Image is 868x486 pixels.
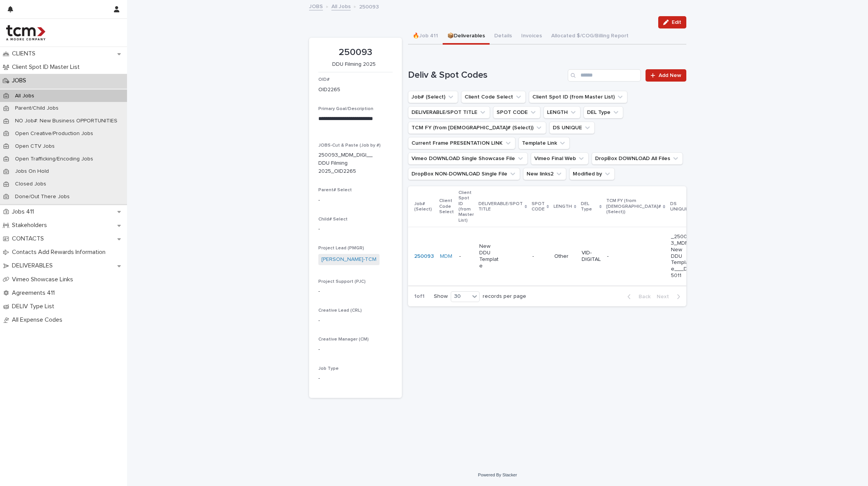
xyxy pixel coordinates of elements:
[414,200,435,214] p: Job# (Select)
[318,77,329,82] span: OID#
[439,197,454,216] p: Client Code Select
[6,25,45,40] img: 4hMmSqQkux38exxPVZHQ
[478,473,517,477] a: Powered By Stacker
[458,189,474,225] p: Client Spot ID (from Master List)
[434,293,448,300] p: Show
[634,294,651,299] span: Back
[408,91,458,103] button: Job# (Select)
[657,294,674,299] span: Next
[493,106,540,119] button: SPOT CODE
[9,105,65,112] p: Parent/Child Jobs
[621,293,654,300] button: Back
[607,253,630,260] p: -
[9,168,55,175] p: Jobs On Hold
[408,70,565,81] h1: Deliv & Spot Codes
[408,106,490,119] button: DELIVERABLE/SPOT TITLE
[318,366,339,371] span: Job Type
[9,222,53,229] p: Stakeholders
[554,253,575,260] p: Other
[318,151,374,175] p: 250093_MDM_DIGI__DDU Filming 2025_OID2265
[592,152,683,165] button: DropBox DOWNLOAD All Files
[547,28,633,45] button: Allocated $/COG/Billing Report
[318,279,366,284] span: Project Support (PJC)
[318,61,390,68] p: DDU Filming 2025
[318,196,393,204] p: -
[9,235,50,242] p: CONTACTS
[408,28,443,45] button: 🔥Job 411
[318,217,348,222] span: Child# Select
[490,28,517,45] button: Details
[408,122,546,134] button: TCM FY (from Job# (Select))
[9,249,112,256] p: Contacts Add Rewards Information
[318,374,393,382] p: -
[581,200,597,214] p: DEL Type
[443,28,490,45] button: 📦Deliverables
[9,316,69,324] p: All Expense Codes
[670,200,690,214] p: DS UNIQUE
[318,246,364,251] span: Project Lead (PMGR)
[318,188,352,192] span: Parent# Select
[318,346,393,354] p: -
[9,130,99,137] p: Open Creative/Production Jobs
[532,252,535,260] p: -
[408,287,431,306] p: 1 of 1
[331,2,351,10] a: All Jobs
[9,276,79,283] p: Vimeo Showcase Links
[9,143,61,150] p: Open CTV Jobs
[554,202,572,211] p: LENGTH
[318,143,381,148] span: JOBS-Cut & Paste (Job by #)
[318,337,369,342] span: Creative Manager (CM)
[9,289,61,297] p: Agreements 411
[318,107,373,111] span: Primary Goal/Description
[9,303,60,310] p: DELIV Type List
[531,152,589,165] button: Vimeo Final Web
[309,2,323,10] a: JOBS
[459,253,473,260] p: -
[9,63,86,71] p: Client Spot ID Master List
[9,156,99,162] p: Open Trafficking/Encoding Jobs
[582,250,601,263] p: VID-DIGITAL
[451,292,470,301] div: 30
[408,168,520,180] button: DropBox NON-DOWNLOAD Single File
[414,253,434,260] a: 250093
[318,317,393,325] p: -
[9,262,59,269] p: DELIVERABLES
[523,168,566,180] button: New links2
[9,194,76,200] p: Done/Out There Jobs
[658,16,686,28] button: Edit
[584,106,623,119] button: DEL Type
[517,28,547,45] button: Invoices
[568,69,641,82] input: Search
[318,47,393,58] p: 250093
[359,2,379,10] p: 250093
[532,200,545,214] p: SPOT CODE
[9,77,32,84] p: JOBS
[318,287,393,296] p: -
[321,256,376,264] a: [PERSON_NAME]-TCM
[654,293,686,300] button: Next
[9,118,124,124] p: NO Job#: New Business OPPORTUNITIES
[440,253,452,260] a: MDM
[9,50,42,57] p: CLIENTS
[9,208,40,215] p: Jobs 411
[672,20,681,25] span: Edit
[408,137,515,149] button: Current Frame PRESENTATION LINK
[408,152,528,165] button: Vimeo DOWNLOAD Single Showcase File
[318,225,393,233] p: -
[569,168,615,180] button: Modified by
[606,197,661,216] p: TCM FY (from [DEMOGRAPHIC_DATA]# (Select))
[544,106,580,119] button: LENGTH
[9,93,40,99] p: All Jobs
[529,91,627,103] button: Client Spot ID (from Master List)
[646,69,686,82] a: Add New
[9,181,52,187] p: Closed Jobs
[478,200,523,214] p: DELIVERABLE/SPOT TITLE
[461,91,526,103] button: Client Code Select
[671,234,694,279] p: _250093_MDM_New DDU Template___DS5011
[659,73,681,78] span: Add New
[479,243,502,269] p: New DDU Template
[318,308,362,313] span: Creative Lead (CRL)
[549,122,595,134] button: DS UNIQUE
[318,86,340,94] p: OID2265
